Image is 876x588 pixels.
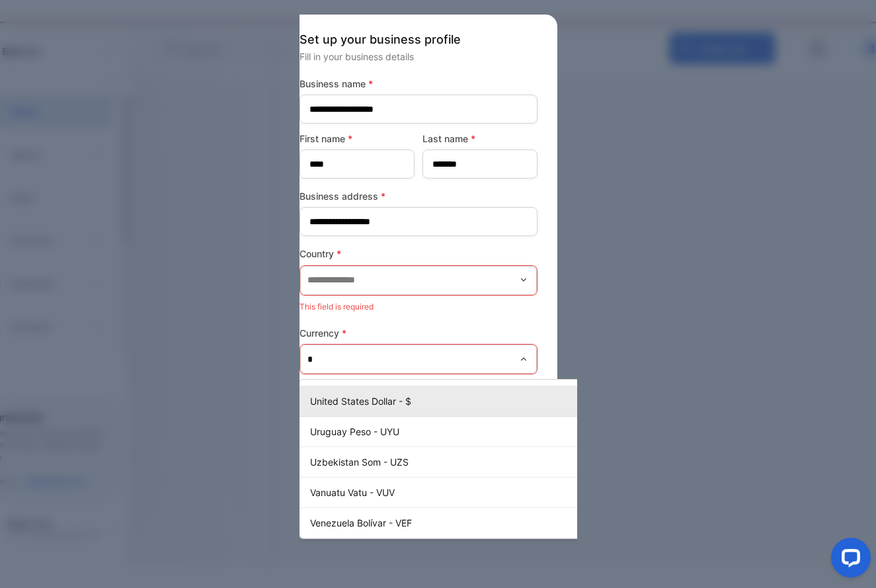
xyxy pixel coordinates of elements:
[299,30,538,48] p: Set up your business profile
[310,425,629,439] p: Uruguay Peso - UYU
[820,532,876,588] iframe: LiveChat chat widget
[299,77,538,91] label: Business name
[299,189,538,203] label: Business address
[299,298,538,315] p: This field is required
[310,394,629,408] p: United States Dollar - $
[422,132,538,146] label: Last name
[310,455,629,469] p: Uzbekistan Som - UZS
[299,247,538,261] label: Country
[299,326,538,340] label: Currency
[310,485,629,499] p: Vanuatu Vatu - VUV
[299,132,415,146] label: First name
[299,377,538,394] p: This field is required
[310,516,629,530] p: Venezuela Bolívar - VEF
[299,50,538,63] p: Fill in your business details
